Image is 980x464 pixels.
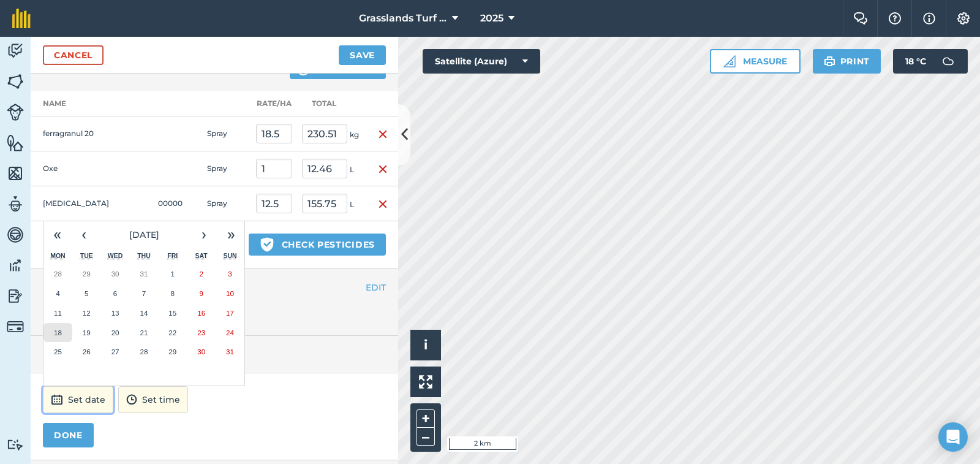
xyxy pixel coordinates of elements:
[130,323,159,343] button: August 21, 2025
[43,264,72,284] button: July 28, 2025
[7,164,24,183] img: svg+xml;base64,PHN2ZyB4bWxucz0iaHR0cDovL3d3dy53My5vcmcvMjAwMC9zdmciIHdpZHRoPSI1NiIgaGVpZ2h0PSI2MC...
[72,342,101,362] button: August 26, 2025
[140,270,148,278] abbr: July 31, 2025
[197,329,205,337] abbr: August 23, 2025
[723,55,736,67] img: Ruler icon
[50,252,66,259] abbr: Monday
[824,54,835,69] img: svg+xml;base64,PHN2ZyB4bWxucz0iaHR0cDovL3d3dy53My5vcmcvMjAwMC9zdmciIHdpZHRoPSIxOSIgaGVpZ2h0PSIyNC...
[54,329,62,337] abbr: August 18, 2025
[202,116,251,151] td: Spray
[171,289,175,297] abbr: August 8, 2025
[153,186,202,221] td: 00000
[195,252,208,259] abbr: Saturday
[710,49,801,74] button: Measure
[249,234,386,256] button: Check pesticides
[417,409,435,428] button: +
[216,264,244,284] button: August 3, 2025
[113,289,117,297] abbr: August 6, 2025
[187,342,216,362] button: August 30, 2025
[31,151,153,186] td: Oxe
[51,392,63,407] img: svg+xml;base64,PD94bWwgdmVyc2lvbj0iMS4wIiBlbmNvZGluZz0idXRmLTgiPz4KPCEtLSBHZW5lcmF0b3I6IEFkb2JlIE...
[43,342,72,362] button: August 25, 2025
[43,423,94,447] button: DONE
[158,264,187,284] button: August 1, 2025
[72,303,101,323] button: August 12, 2025
[101,284,130,303] button: August 6, 2025
[31,186,153,221] td: [MEDICAL_DATA]
[130,264,159,284] button: July 31, 2025
[893,49,968,74] button: 18 °C
[297,186,367,221] td: L
[85,289,88,297] abbr: August 5, 2025
[168,309,176,317] abbr: August 15, 2025
[199,270,203,278] abbr: August 2, 2025
[226,309,234,317] abbr: August 17, 2025
[423,49,540,74] button: Satellite (Azure)
[936,49,960,74] img: svg+xml;base64,PD94bWwgdmVyc2lvbj0iMS4wIiBlbmNvZGluZz0idXRmLTgiPz4KPCEtLSBHZW5lcmF0b3I6IEFkb2JlIE...
[297,91,367,116] th: Total
[297,151,367,186] td: L
[72,284,101,303] button: August 5, 2025
[226,289,234,297] abbr: August 10, 2025
[126,392,137,407] img: svg+xml;base64,PD94bWwgdmVyc2lvbj0iMS4wIiBlbmNvZGluZz0idXRmLTgiPz4KPCEtLSBHZW5lcmF0b3I6IEFkb2JlIE...
[129,229,159,240] span: [DATE]
[359,11,447,26] span: Grasslands Turf farm
[43,303,72,323] button: August 11, 2025
[168,329,176,337] abbr: August 22, 2025
[853,12,868,25] img: Two speech bubbles overlapping with the left bubble in the forefront
[56,289,59,297] abbr: August 4, 2025
[7,256,24,275] img: svg+xml;base64,PD94bWwgdmVyc2lvbj0iMS4wIiBlbmNvZGluZz0idXRmLTgiPz4KPCEtLSBHZW5lcmF0b3I6IEFkb2JlIE...
[378,197,388,211] img: svg+xml;base64,PHN2ZyB4bWxucz0iaHR0cDovL3d3dy53My5vcmcvMjAwMC9zdmciIHdpZHRoPSIxNiIgaGVpZ2h0PSIyNC...
[111,348,119,356] abbr: August 27, 2025
[54,309,62,317] abbr: August 11, 2025
[923,11,935,26] img: svg+xml;base64,PHN2ZyB4bWxucz0iaHR0cDovL3d3dy53My5vcmcvMjAwMC9zdmciIHdpZHRoPSIxNyIgaGVpZ2h0PSIxNy...
[101,264,130,284] button: July 30, 2025
[199,289,203,297] abbr: August 9, 2025
[888,12,902,25] img: A question mark icon
[216,303,244,323] button: August 17, 2025
[197,309,205,317] abbr: August 16, 2025
[202,186,251,221] td: Spray
[83,270,91,278] abbr: July 29, 2025
[216,323,244,343] button: August 24, 2025
[101,303,130,323] button: August 13, 2025
[72,264,101,284] button: July 29, 2025
[158,303,187,323] button: August 15, 2025
[7,318,24,335] img: svg+xml;base64,PD94bWwgdmVyc2lvbj0iMS4wIiBlbmNvZGluZz0idXRmLTgiPz4KPCEtLSBHZW5lcmF0b3I6IEFkb2JlIE...
[130,284,159,303] button: August 7, 2025
[7,226,24,244] img: svg+xml;base64,PD94bWwgdmVyc2lvbj0iMS4wIiBlbmNvZGluZz0idXRmLTgiPz4KPCEtLSBHZW5lcmF0b3I6IEFkb2JlIE...
[202,151,251,186] td: Spray
[251,91,297,116] th: Rate/ Ha
[158,323,187,343] button: August 22, 2025
[339,45,386,65] button: Save
[366,281,386,294] button: EDIT
[7,104,24,121] img: svg+xml;base64,PD94bWwgdmVyc2lvbj0iMS4wIiBlbmNvZGluZz0idXRmLTgiPz4KPCEtLSBHZW5lcmF0b3I6IEFkb2JlIE...
[424,337,428,352] span: i
[158,342,187,362] button: August 29, 2025
[118,386,188,413] button: Set time
[43,323,72,343] button: August 18, 2025
[43,386,113,413] button: Set date
[70,221,97,248] button: ‹
[190,221,217,248] button: ›
[111,309,119,317] abbr: August 13, 2025
[419,375,432,389] img: Four arrows, one pointing top left, one top right, one bottom right and the last bottom left
[72,323,101,343] button: August 19, 2025
[197,348,205,356] abbr: August 30, 2025
[7,134,24,152] img: svg+xml;base64,PHN2ZyB4bWxucz0iaHR0cDovL3d3dy53My5vcmcvMjAwMC9zdmciIHdpZHRoPSI1NiIgaGVpZ2h0PSI2MC...
[140,348,148,356] abbr: August 28, 2025
[130,303,159,323] button: August 14, 2025
[410,330,441,360] button: i
[140,309,148,317] abbr: August 14, 2025
[7,72,24,91] img: svg+xml;base64,PHN2ZyB4bWxucz0iaHR0cDovL3d3dy53My5vcmcvMjAwMC9zdmciIHdpZHRoPSI1NiIgaGVpZ2h0PSI2MC...
[417,428,435,446] button: –
[83,329,91,337] abbr: August 19, 2025
[54,270,62,278] abbr: July 28, 2025
[43,45,104,65] a: Cancel
[167,252,178,259] abbr: Friday
[142,289,146,297] abbr: August 7, 2025
[905,49,926,74] span: 18 ° C
[158,284,187,303] button: August 8, 2025
[228,270,232,278] abbr: August 3, 2025
[223,252,236,259] abbr: Sunday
